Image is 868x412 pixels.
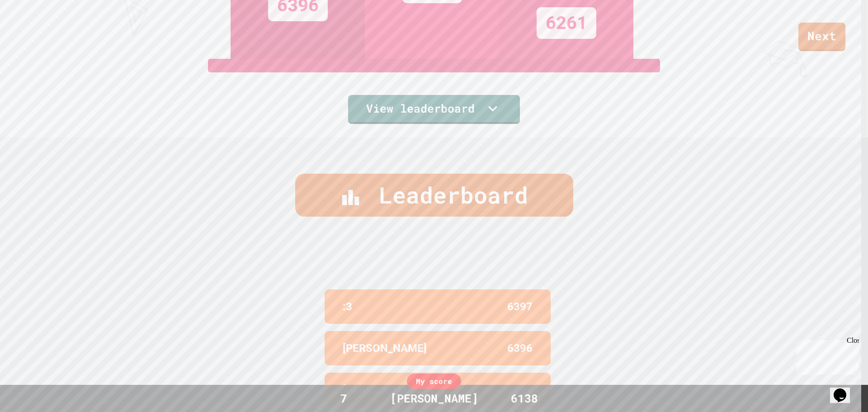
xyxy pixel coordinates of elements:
[381,390,487,407] div: [PERSON_NAME]
[348,95,520,124] a: View leaderboard
[507,298,533,315] p: 6397
[343,340,427,356] p: [PERSON_NAME]
[343,298,352,315] p: :3
[491,390,558,407] div: 6138
[830,376,859,403] iframe: chat widget
[343,382,427,398] p: [PERSON_NAME]
[507,340,533,356] p: 6396
[507,382,533,398] p: 6261
[310,390,377,407] div: 7
[295,174,573,217] div: Leaderboard
[798,23,845,51] a: Next
[4,4,62,57] div: Chat with us now!Close
[793,336,859,375] iframe: chat widget
[537,7,596,39] div: 6261
[407,374,461,389] div: My score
